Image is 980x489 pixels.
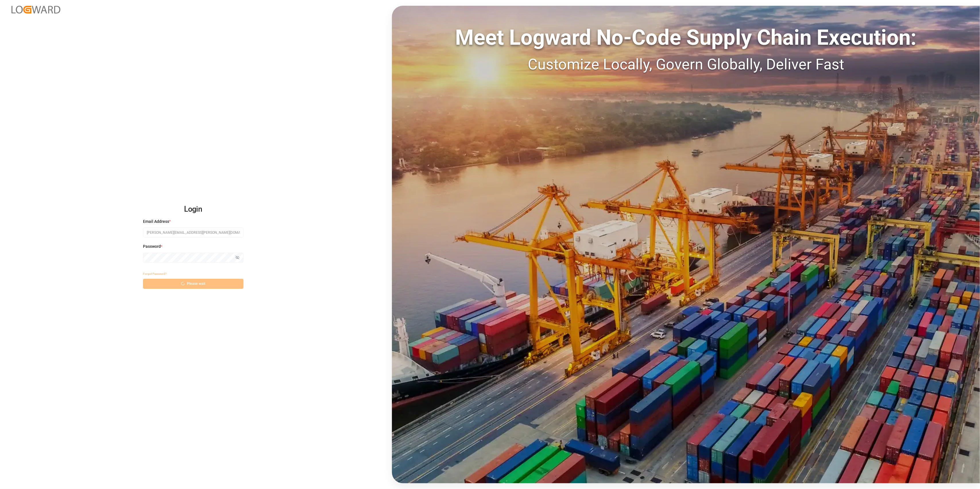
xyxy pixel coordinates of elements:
h2: Login [143,200,243,219]
div: Customize Locally, Govern Globally, Deliver Fast [392,53,980,76]
img: Logward_new_orange.png [11,6,60,13]
input: Enter your email [143,227,243,237]
span: Password [143,243,161,250]
div: Meet Logward No-Code Supply Chain Execution: [392,22,980,53]
span: Email Address [143,219,169,225]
